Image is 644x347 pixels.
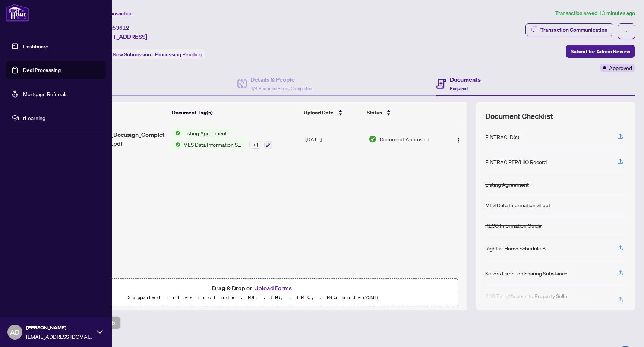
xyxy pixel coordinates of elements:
button: Logo [452,133,464,145]
div: + 1 [249,141,261,149]
img: Status Icon [172,141,180,149]
td: [DATE] [302,123,366,155]
span: Listing Agreement [180,129,230,137]
span: MLS Data Information Sheet [180,141,246,149]
span: ellipsis [624,29,629,34]
span: [STREET_ADDRESS] [92,32,147,41]
a: Dashboard [23,43,48,50]
span: 4/4 Required Fields Completed [250,86,312,91]
p: Supported files include .PDF, .JPG, .JPEG, .PNG under 25 MB [53,293,454,302]
span: Status [367,108,382,117]
span: Submit for Admin Review [571,45,630,57]
span: Approved [609,64,632,72]
span: View Transaction [93,10,133,17]
span: Drag & Drop or [212,283,294,293]
span: Complete_with_Docusign_Complete_with_Docusig.pdf [70,130,166,148]
span: rLearning [23,114,101,122]
button: Submit for Admin Review [566,45,635,58]
div: Status: [92,49,205,59]
button: Upload Forms [252,283,294,293]
button: Transaction Communication [525,23,613,36]
span: Document Approved [380,135,429,143]
img: logo [6,4,29,22]
span: 53612 [113,25,129,31]
article: Transaction saved 13 minutes ago [555,9,635,18]
div: RECO Information Guide [485,221,542,230]
img: Document Status [369,135,377,143]
div: Transaction Communication [540,24,607,36]
div: FINTRAC ID(s) [485,133,519,141]
a: Deal Processing [23,67,61,73]
h4: Details & People [250,75,312,84]
th: Document Tag(s) [169,102,301,123]
div: Right at Home Schedule B [485,244,546,252]
a: Mortgage Referrals [23,91,68,97]
img: Status Icon [172,129,180,137]
span: [PERSON_NAME] [26,324,93,332]
th: (1) File Name [67,102,169,123]
div: Listing Agreement [485,180,529,189]
img: Logo [455,137,461,143]
span: Drag & Drop orUpload FormsSupported files include .PDF, .JPG, .JPEG, .PNG under25MB [48,279,458,306]
span: Required [450,86,468,91]
h4: Documents [450,75,481,84]
div: Sellers Direction Sharing Substance [485,269,568,277]
span: New Submission - Processing Pending [113,51,202,58]
th: Status [364,102,443,123]
button: Open asap [614,321,637,343]
button: Status IconListing AgreementStatus IconMLS Data Information Sheet+1 [172,129,272,149]
th: Upload Date [301,102,364,123]
span: AD [10,327,20,337]
span: Document Checklist [485,111,553,122]
div: FINTRAC PEP/HIO Record [485,158,547,166]
span: Upload Date [304,108,334,117]
span: [EMAIL_ADDRESS][DOMAIN_NAME] [26,332,93,341]
div: MLS Data Information Sheet [485,201,550,209]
